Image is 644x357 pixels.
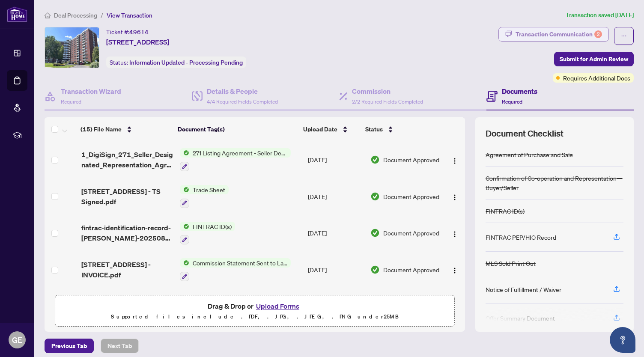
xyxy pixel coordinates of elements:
span: GE [12,334,22,346]
button: Previous Tab [45,339,94,353]
span: [STREET_ADDRESS] - TS Signed.pdf [81,186,173,207]
div: Confirmation of Co-operation and Representation—Buyer/Seller [486,173,623,192]
th: (15) File Name [77,117,174,141]
img: Logo [451,231,458,238]
th: Document Tag(s) [174,117,300,141]
div: Agreement of Purchase and Sale [486,150,573,159]
td: [DATE] [304,288,367,322]
button: Logo [448,226,462,240]
span: Required [61,98,81,105]
h4: Commission [352,86,423,96]
th: Status [362,117,437,141]
h4: Transaction Wizard [61,86,121,96]
td: [DATE] [304,178,367,215]
div: FINTRAC ID(s) [486,206,525,216]
img: Status Icon [180,185,189,194]
th: Upload Date [300,117,361,141]
h4: Details & People [207,86,278,96]
div: MLS Sold Print Out [486,259,536,268]
span: 2/2 Required Fields Completed [352,98,423,105]
span: 49614 [129,28,149,36]
div: FINTRAC PEP/HIO Record [486,232,556,242]
img: Logo [451,194,458,201]
span: Trade Sheet [189,185,229,194]
div: 2 [594,30,602,38]
span: Commission Statement Sent to Lawyer [189,258,291,268]
img: Status Icon [180,148,189,158]
h4: Documents [502,86,537,96]
button: Submit for Admin Review [554,52,634,66]
img: Logo [451,158,458,164]
article: Transaction saved [DATE] [566,10,634,20]
span: fintrac-identification-record-[PERSON_NAME]-20250807-correction.pdf [81,223,173,243]
img: IMG-X12331689_1.jpg [45,27,99,68]
img: Status Icon [180,222,189,231]
span: 271 Listing Agreement - Seller Designated Representation Agreement Authority to Offer for Sale [189,148,291,158]
div: Transaction Communication [516,27,602,41]
button: Next Tab [101,339,139,353]
span: Document Approved [383,155,439,164]
li: / [101,10,103,20]
td: [DATE] [304,141,367,178]
span: [STREET_ADDRESS] - INVOICE.pdf [81,259,173,280]
button: Status IconCommission Statement Sent to Lawyer [180,258,291,281]
p: Supported files include .PDF, .JPG, .JPEG, .PNG under 25 MB [60,312,449,322]
button: Logo [448,263,462,277]
span: (15) File Name [80,125,122,134]
img: Logo [451,267,458,274]
span: Document Approved [383,192,439,201]
button: Open asap [610,327,635,353]
img: logo [7,6,27,22]
span: View Transaction [107,12,152,19]
img: Document Status [370,228,380,238]
span: Previous Tab [51,339,87,353]
span: 4/4 Required Fields Completed [207,98,278,105]
img: Document Status [370,155,380,164]
button: Transaction Communication2 [498,27,609,42]
span: Requires Additional Docs [563,73,630,83]
span: Deal Processing [54,12,97,19]
button: Status IconTrade Sheet [180,185,229,208]
button: Logo [448,153,462,167]
span: Drag & Drop or [208,300,302,312]
img: Document Status [370,265,380,274]
span: Submit for Admin Review [560,52,628,66]
span: Information Updated - Processing Pending [129,59,243,66]
span: Status [365,125,383,134]
span: 1_DigiSign_271_Seller_Designated_Representation_Agreement_Authority_to_Offer_for_Sale_-_PropTx-[P... [81,149,173,170]
div: Status: [106,57,246,68]
button: Upload Forms [253,300,302,312]
img: Status Icon [180,258,189,268]
img: Document Status [370,192,380,201]
button: Logo [448,190,462,203]
span: [STREET_ADDRESS] [106,37,169,47]
td: [DATE] [304,251,367,288]
button: Status Icon271 Listing Agreement - Seller Designated Representation Agreement Authority to Offer ... [180,148,291,171]
button: Status IconFINTRAC ID(s) [180,222,235,245]
span: FINTRAC ID(s) [189,222,235,231]
span: Drag & Drop orUpload FormsSupported files include .PDF, .JPG, .JPEG, .PNG under25MB [55,295,454,327]
td: [DATE] [304,215,367,252]
span: Required [502,98,522,105]
span: Document Checklist [486,128,563,140]
div: Notice of Fulfillment / Waiver [486,285,561,294]
span: Document Approved [383,265,439,274]
span: ellipsis [621,33,627,39]
span: Document Approved [383,228,439,238]
div: Ticket #: [106,27,149,37]
span: home [45,12,51,18]
span: Upload Date [303,125,337,134]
